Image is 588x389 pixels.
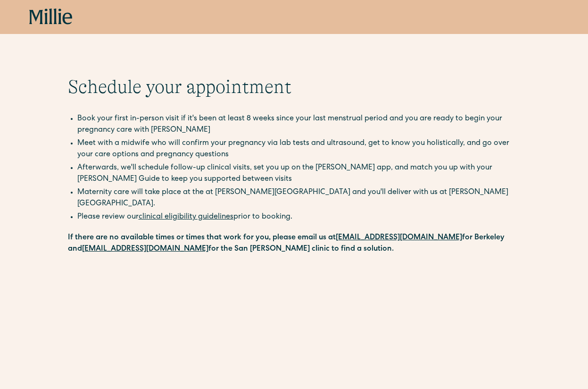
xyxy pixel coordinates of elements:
[68,234,336,242] strong: If there are no available times or times that work for you, please email us at
[68,76,521,98] h1: Schedule your appointment
[77,187,521,210] li: Maternity care will take place at the at [PERSON_NAME][GEOGRAPHIC_DATA] and you'll deliver with u...
[77,138,521,161] li: Meet with a midwife who will confirm your pregnancy via lab tests and ultrasound, get to know you...
[139,213,233,221] a: clinical eligibility guidelines
[208,245,394,253] strong: for the San [PERSON_NAME] clinic to find a solution.
[77,113,521,136] li: Book your first in-person visit if it's been at least 8 weeks since your last menstrual period an...
[77,211,521,223] li: Please review our prior to booking.
[336,234,462,242] a: [EMAIL_ADDRESS][DOMAIN_NAME]
[82,245,208,253] a: [EMAIL_ADDRESS][DOMAIN_NAME]
[77,162,521,185] li: Afterwards, we'll schedule follow-up clinical visits, set you up on the [PERSON_NAME] app, and ma...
